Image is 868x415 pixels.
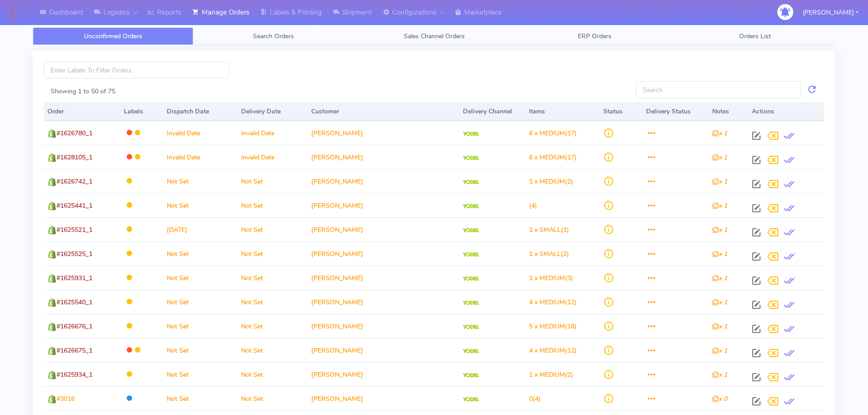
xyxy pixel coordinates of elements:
[529,370,565,379] span: 1 x MEDIUM
[529,298,577,307] span: (12)
[712,225,727,234] i: x 1
[308,290,459,314] td: [PERSON_NAME]
[308,266,459,290] td: [PERSON_NAME]
[308,314,459,338] td: [PERSON_NAME]
[56,395,75,403] span: #3016
[529,274,565,282] span: 1 x MEDIUM
[163,314,237,338] td: Not Set
[237,145,308,169] td: Invalid Date
[237,193,308,217] td: Not Set
[44,61,229,78] input: Enter Labels To Filter Orders
[308,217,459,241] td: [PERSON_NAME]
[237,314,308,338] td: Not Set
[163,121,237,145] td: Invalid Date
[163,241,237,266] td: Not Set
[56,177,92,186] span: #1626742_1
[56,298,92,307] span: #1625540_1
[253,32,294,41] span: Search Orders
[163,102,237,121] th: Dispatch Date
[712,201,727,210] i: x 1
[529,129,577,138] span: (17)
[163,193,237,217] td: Not Set
[529,346,577,355] span: (12)
[578,32,611,41] span: ERP Orders
[308,169,459,193] td: [PERSON_NAME]
[237,102,308,121] th: Delivery Date
[529,225,569,234] span: (1)
[529,250,561,258] span: 1 x SMALL
[600,102,642,121] th: Status
[529,177,573,186] span: (2)
[712,250,727,258] i: x 1
[525,102,600,121] th: Items
[56,250,92,258] span: #1625525_1
[463,397,479,402] img: Yodel
[739,32,771,41] span: Orders List
[163,145,237,169] td: Invalid Date
[463,325,479,329] img: Yodel
[529,153,577,162] span: (17)
[712,153,727,162] i: x 1
[529,395,533,403] span: 0
[308,145,459,169] td: [PERSON_NAME]
[56,129,92,138] span: #1626780_1
[712,346,727,355] i: x 1
[463,204,479,209] img: Yodel
[237,362,308,386] td: Not Set
[529,322,577,331] span: (16)
[404,32,465,41] span: Sales Channel Orders
[56,225,92,234] span: #1625521_1
[463,301,479,305] img: Yodel
[463,373,479,378] img: Yodel
[163,338,237,362] td: Not Set
[308,362,459,386] td: [PERSON_NAME]
[529,129,565,138] span: 6 x MEDIUM
[529,298,565,307] span: 4 x MEDIUM
[163,169,237,193] td: Not Set
[463,228,479,233] img: Yodel
[237,386,308,410] td: Not Set
[712,177,727,186] i: x 1
[308,241,459,266] td: [PERSON_NAME]
[463,252,479,257] img: Yodel
[163,217,237,241] td: [DATE]
[44,102,120,121] th: Order
[237,266,308,290] td: Not Set
[237,169,308,193] td: Not Set
[712,129,727,138] i: x 1
[56,346,92,355] span: #1626675_1
[56,322,92,331] span: #1626676_1
[84,32,142,41] span: Unconfirmed Orders
[712,370,727,379] i: x 1
[237,217,308,241] td: Not Set
[796,3,865,22] button: [PERSON_NAME]
[237,338,308,362] td: Not Set
[308,193,459,217] td: [PERSON_NAME]
[463,277,479,281] img: Yodel
[237,290,308,314] td: Not Set
[463,180,479,184] img: Yodel
[308,121,459,145] td: [PERSON_NAME]
[163,362,237,386] td: Not Set
[308,102,459,121] th: Customer
[712,298,727,307] i: x 1
[748,102,824,121] th: Actions
[529,346,565,355] span: 4 x MEDIUM
[33,27,835,45] ul: Tabs
[529,370,573,379] span: (2)
[56,370,92,379] span: #1625934_1
[237,121,308,145] td: Invalid Date
[56,153,92,162] span: #1628105_1
[529,225,561,234] span: 1 x SMALL
[51,87,115,96] label: Showing 1 to 50 of 75
[308,386,459,410] td: [PERSON_NAME]
[529,322,565,331] span: 5 x MEDIUM
[56,201,92,210] span: #1625441_1
[463,156,479,160] img: Yodel
[459,102,525,121] th: Delivery Channel
[636,81,801,98] input: Search
[163,290,237,314] td: Not Set
[712,274,727,282] i: x 1
[712,322,727,331] i: x 1
[529,395,541,403] span: (4)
